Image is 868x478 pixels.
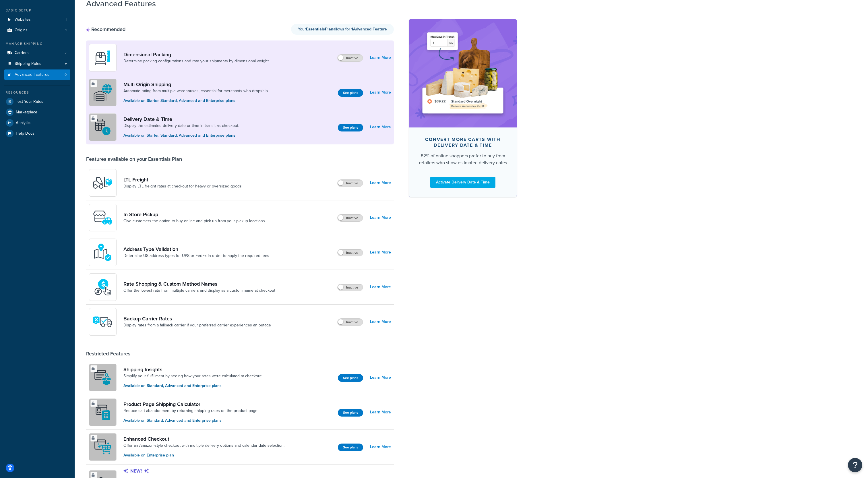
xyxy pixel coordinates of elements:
[16,131,34,136] span: Help Docs
[15,61,41,66] span: Shipping Rules
[93,242,113,262] img: kIG8fy0lQAAAABJRU5ErkJggg==
[123,443,284,448] a: Offer an Amazon-style checkout with multiple delivery options and calendar date selection.
[65,72,67,77] span: 0
[370,318,391,326] a: Learn More
[418,137,507,148] div: Convert more carts with delivery date & time
[4,48,70,58] li: Carriers
[370,443,391,451] a: Learn More
[123,116,239,122] a: Delivery Date & Time
[123,281,275,287] a: Rate Shopping & Custom Method Names
[123,58,269,64] a: Determine packing configurations and rate your shipments by dimensional weight
[418,152,507,166] div: 82% of online shoppers prefer to buy from retailers who show estimated delivery dates
[123,452,284,458] p: Available on Enterprise plan
[4,107,70,117] a: Marketplace
[16,121,32,125] span: Analytics
[4,59,70,69] a: Shipping Rules
[123,383,261,389] p: Available on Standard, Advanced and Enterprise plans
[4,14,70,25] li: Websites
[4,25,70,36] li: Origins
[15,17,31,22] span: Websites
[123,436,284,442] a: Enhanced Checkout
[16,110,37,115] span: Marketplace
[338,180,363,187] label: Inactive
[65,51,67,55] span: 2
[123,81,268,88] a: Multi-Origin Shipping
[370,54,391,62] a: Learn More
[4,128,70,139] a: Help Docs
[306,26,333,32] strong: Essentials Plan
[123,316,271,322] a: Backup Carrier Rates
[4,96,70,107] a: Test Your Rates
[338,374,363,382] button: See plans
[338,55,363,61] label: Inactive
[338,89,363,97] button: See plans
[370,374,391,382] a: Learn More
[93,208,113,228] img: wfgcfpwTIucLEAAAAASUVORK5CYII=
[93,173,113,193] img: y79ZsPf0fXUFUhFXDzUgf+ktZg5F2+ohG75+v3d2s1D9TjoU8PiyCIluIjV41seZevKCRuEjTPPOKHJsQcmKCXGdfprl3L4q7...
[338,214,363,221] label: Inactive
[370,179,391,187] a: Learn More
[123,366,261,373] a: Shipping Insights
[338,319,363,326] label: Inactive
[338,284,363,291] label: Inactive
[4,69,70,80] a: Advanced Features0
[370,408,391,416] a: Learn More
[123,253,269,259] a: Determine US address types for UPS or FedEx in order to apply the required fees
[4,48,70,58] a: Carriers2
[93,277,113,297] img: icon-duo-feat-rate-shopping-ecdd8bed.png
[4,41,70,46] div: Manage Shipping
[16,99,43,104] span: Test Your Rates
[370,248,391,256] a: Learn More
[4,14,70,25] a: Websites1
[370,283,391,291] a: Learn More
[418,28,508,119] img: feature-image-ddt-36eae7f7280da8017bfb280eaccd9c446f90b1fe08728e4019434db127062ab4.png
[370,88,391,96] a: Learn More
[4,69,70,80] li: Advanced Features
[86,156,182,162] div: Features available on your Essentials Plan
[93,312,113,332] img: icon-duo-feat-backup-carrier-4420b188.png
[123,183,242,189] a: Display LTL freight rates at checkout for heavy or oversized goods
[430,177,495,188] a: Activate Delivery Date & Time
[123,88,268,94] a: Automate rating from multiple warehouses, essential for merchants who dropship
[338,249,363,256] label: Inactive
[298,26,351,32] span: Your allows for
[15,28,28,33] span: Origins
[4,90,70,95] div: Resources
[123,211,265,218] a: In-Store Pickup
[123,218,265,224] a: Give customers the option to buy online and pick up from your pickup locations
[848,458,862,472] button: Open Resource Center
[15,72,49,77] span: Advanced Features
[123,132,239,139] p: Available on Starter, Standard, Advanced and Enterprise plans
[123,51,269,58] a: Dimensional Packing
[123,123,239,129] a: Display the estimated delivery date or time in transit as checkout.
[351,26,387,32] strong: 1 Advanced Feature
[123,373,261,379] a: Simplify your fulfillment by seeing how your rates were calculated at checkout
[123,288,275,293] a: Offer the lowest rate from multiple carriers and display as a custom name at checkout
[65,17,67,22] span: 1
[123,468,302,474] p: New!
[123,408,257,414] a: Reduce cart abandonment by returning shipping rates on the product page
[123,98,268,104] p: Available on Starter, Standard, Advanced and Enterprise plans
[123,177,242,183] a: LTL Freight
[86,26,125,32] div: Recommended
[123,401,257,407] a: Product Page Shipping Calculator
[93,48,113,68] img: DTVBYsAAAAAASUVORK5CYII=
[370,214,391,222] a: Learn More
[4,25,70,36] a: Origins1
[86,351,130,357] div: Restricted Features
[123,322,271,328] a: Display rates from a fallback carrier if your preferred carrier experiences an outage
[370,123,391,131] a: Learn More
[4,118,70,128] a: Analytics
[338,444,363,451] button: See plans
[123,246,269,252] a: Address Type Validation
[65,28,67,33] span: 1
[15,51,29,55] span: Carriers
[123,417,257,424] p: Available on Standard, Advanced and Enterprise plans
[4,8,70,13] div: Basic Setup
[338,124,363,131] button: See plans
